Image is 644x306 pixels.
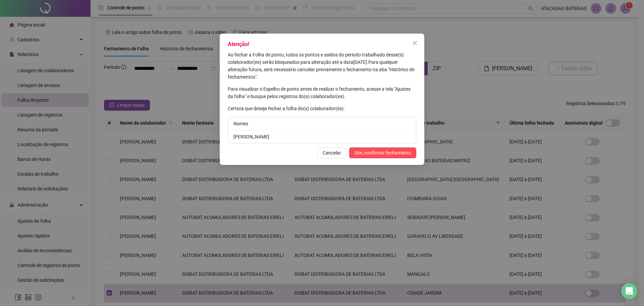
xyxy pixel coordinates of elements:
span: Certeza que deseja fechar a folha do(s) colaborador(es): [228,106,344,111]
button: Cancelar [317,147,346,158]
button: Close [410,38,420,48]
button: Sim, confirmar fechamento [349,147,416,158]
span: Atenção! [228,41,249,47]
p: [DATE] . [228,51,416,81]
span: Cancelar [323,149,341,157]
span: Sim, confirmar fechamento [355,149,411,157]
span: close [412,40,418,46]
span: Para qualquer alteração futura, será necessário cancelar previamente o fechamento na aba "Históri... [228,59,414,80]
li: [PERSON_NAME] [228,130,416,143]
div: Open Intercom Messenger [621,283,637,299]
span: Nomes [233,121,248,126]
span: Ao fechar a Folha de ponto, todos os pontos e saldos do período trabalhado desse(s) colaborador(e... [228,52,404,65]
span: Para visualizar o Espelho de ponto antes de realizar o fechamento, acesse a tela "Ajustes da folh... [228,86,411,99]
